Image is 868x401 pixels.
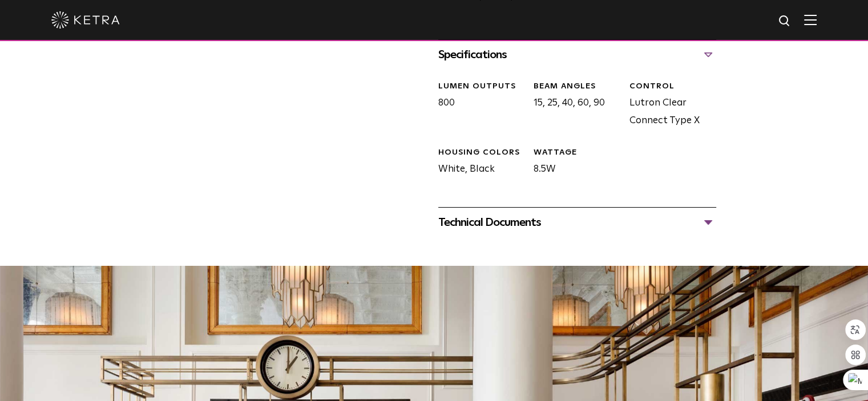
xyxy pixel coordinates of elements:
div: 8.5W [525,147,620,179]
div: 15, 25, 40, 60, 90 [525,81,620,130]
div: HOUSING COLORS [438,147,525,159]
div: White, Black [430,147,525,179]
div: Beam Angles [534,81,620,92]
div: Technical Documents [438,213,716,232]
img: ketra-logo-2019-white [51,11,120,29]
div: Specifications [438,46,716,64]
div: WATTAGE [534,147,620,159]
div: Lutron Clear Connect Type X [620,81,716,130]
div: CONTROL [629,81,716,92]
div: 800 [430,81,525,130]
img: Hamburger%20Nav.svg [804,14,817,25]
div: LUMEN OUTPUTS [438,81,525,92]
img: search icon [778,14,792,29]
